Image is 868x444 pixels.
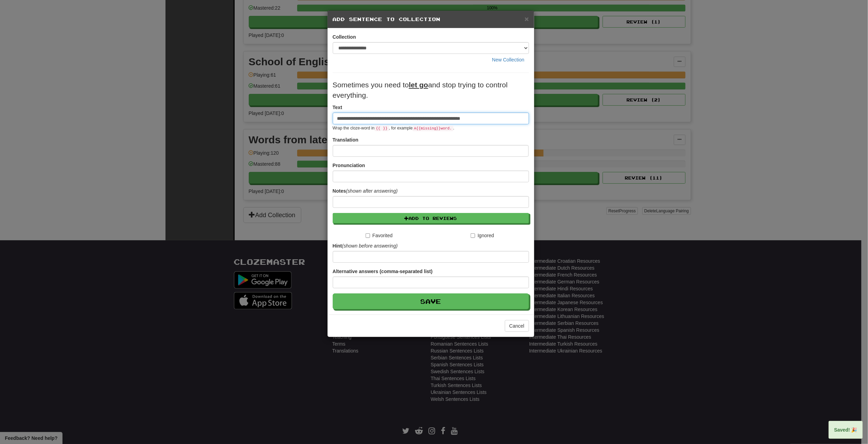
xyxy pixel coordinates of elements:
[488,54,529,66] button: New Collection
[333,162,365,169] label: Pronunciation
[375,126,382,131] code: {{
[333,104,342,111] label: Text
[333,16,529,23] h5: Add Sentence to Collection
[333,126,454,131] small: Wrap the cloze-word in , for example .
[525,15,529,23] span: ×
[505,320,529,332] button: Cancel
[382,126,389,131] code: }}
[366,233,370,238] input: Favorited
[471,232,494,239] label: Ignored
[346,188,397,194] em: (shown after answering)
[333,80,529,100] p: Sometimes you need to and stop trying to control everything.
[829,421,863,439] div: Saved! 🎉
[409,81,428,89] u: let go
[471,233,475,238] input: Ignored
[333,136,359,143] label: Translation
[333,268,433,275] label: Alternative answers (comma-separated list)
[366,232,393,239] label: Favorited
[333,242,398,249] label: Hint
[342,243,398,249] em: (shown before answering)
[333,213,529,223] button: Add to Reviews
[333,187,398,194] label: Notes
[525,15,529,22] button: Close
[333,33,356,40] label: Collection
[333,293,529,309] button: Save
[413,126,453,131] code: A {{ missing }} word.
